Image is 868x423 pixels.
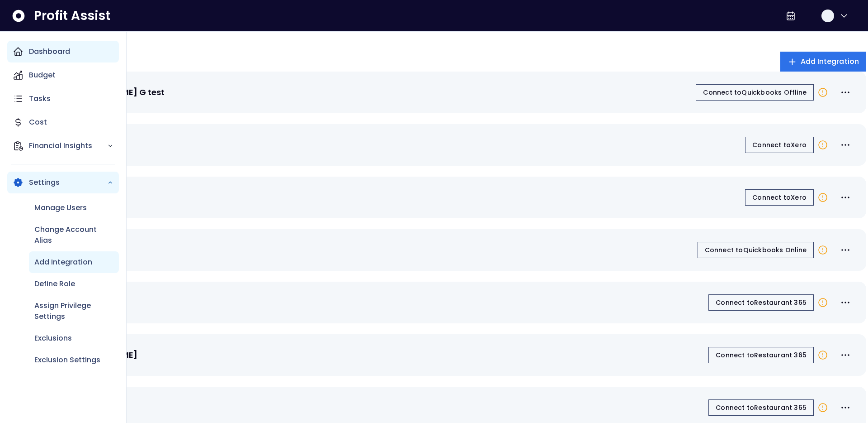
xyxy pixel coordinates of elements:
button: Add Integration [780,52,867,72]
span: Connect to Xero [752,193,807,202]
button: Connect toRestaurant 365 [708,294,814,311]
span: Add Integration [801,56,859,67]
button: More options [835,187,855,207]
span: Connect to Quickbooks Online [705,245,807,255]
span: Connect to Restaurant 365 [716,403,807,412]
button: Connect toRestaurant 365 [708,347,814,363]
button: Connect toXero [745,189,814,206]
p: Change Account Alias [34,224,113,246]
p: Exclusion Settings [34,355,100,365]
span: Profit Assist [34,8,110,24]
button: More options [835,293,855,312]
p: Manage Users [34,202,87,213]
p: Exclusions [34,333,72,344]
span: Connect to Quickbooks Offline [703,88,807,97]
p: Cost [29,117,47,128]
p: Settings [29,177,107,188]
p: Dashboard [29,46,70,57]
p: Define Role [34,279,75,289]
p: Assign Privilege Settings [34,300,113,322]
p: Financial Insights [29,140,107,151]
button: Connect toQuickbooks Offline [696,84,814,101]
button: Connect toRestaurant 365 [708,399,814,416]
span: Connect to Xero [752,140,807,149]
button: More options [835,135,855,155]
span: Connect to Restaurant 365 [716,351,807,360]
button: More options [835,82,855,102]
span: Connect to Restaurant 365 [716,298,807,307]
p: Tasks [29,93,51,104]
p: Add Integration [34,257,92,268]
button: Connect toQuickbooks Online [698,242,814,258]
button: Connect toXero [745,137,814,153]
button: More options [835,345,855,365]
button: More options [835,398,855,418]
button: More options [835,240,855,260]
p: Budget [29,70,56,81]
